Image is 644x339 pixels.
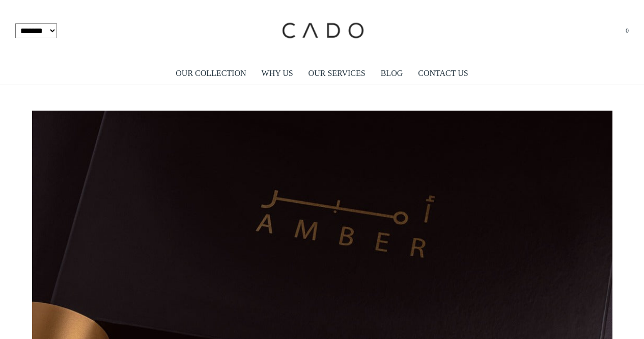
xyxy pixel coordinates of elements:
[176,62,246,85] a: OUR COLLECTION
[418,62,468,85] a: CONTACT US
[309,62,366,85] a: OUR SERVICES
[603,32,609,33] button: Open search bar
[279,8,366,54] img: cadogifting
[626,27,629,34] span: 0
[262,62,293,85] a: WHY US
[381,62,403,85] a: BLOG
[624,26,629,36] a: 0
